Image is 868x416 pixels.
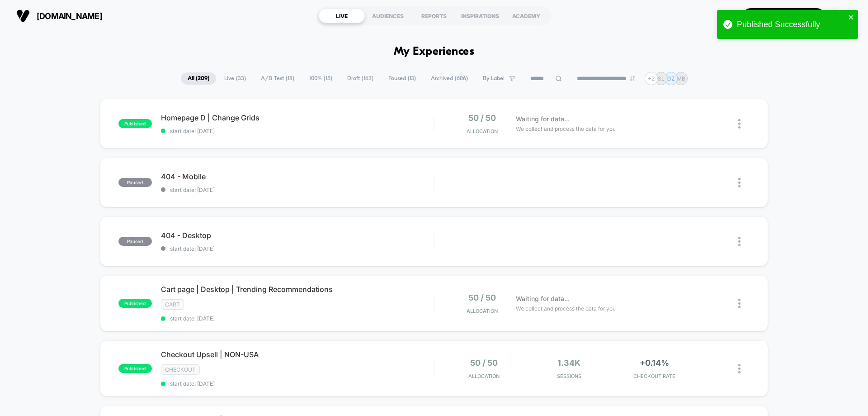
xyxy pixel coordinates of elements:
[411,9,457,23] div: REPORTS
[14,9,105,23] button: [DOMAIN_NAME]
[161,186,434,193] span: start date: [DATE]
[161,245,434,252] span: start date: [DATE]
[161,350,434,359] span: Checkout Upsell | NON-USA
[161,128,434,134] span: start date: [DATE]
[516,124,616,133] span: We collect and process the data for you
[677,75,685,82] p: MB
[161,315,434,322] span: start date: [DATE]
[557,358,580,368] span: 1.34k
[658,75,665,82] p: SL
[161,380,434,387] span: start date: [DATE]
[161,364,200,375] span: Checkout
[394,45,475,58] h1: My Experiences
[468,293,496,302] span: 50 / 50
[457,9,503,23] div: INSPIRATIONS
[738,119,741,129] img: close
[118,119,152,128] span: published
[738,237,741,246] img: close
[118,237,152,246] span: paused
[37,11,102,21] span: [DOMAIN_NAME]
[161,285,434,294] span: Cart page | Desktop | Trending Recommendations
[118,178,152,187] span: paused
[365,9,411,23] div: AUDIENCES
[468,373,500,379] span: Allocation
[468,113,496,123] span: 50 / 50
[667,75,675,82] p: DZ
[161,172,434,181] span: 404 - Mobile
[738,178,741,187] img: close
[467,308,498,314] span: Allocation
[161,113,434,122] span: Homepage D | Change Grids
[503,9,549,23] div: ACADEMY
[161,231,434,240] span: 404 - Desktop
[831,7,854,25] button: OG
[738,364,741,373] img: close
[529,373,610,379] span: Sessions
[470,358,498,368] span: 50 / 50
[118,299,152,308] span: published
[848,14,854,22] button: close
[382,72,423,85] span: Paused ( 13 )
[16,9,30,23] img: Visually logo
[834,7,852,25] div: OG
[483,75,505,82] span: By Label
[302,72,339,85] span: 100% ( 15 )
[645,72,658,85] div: + 2
[181,72,216,85] span: All ( 209 )
[118,364,152,373] span: published
[516,304,616,313] span: We collect and process the data for you
[467,128,498,134] span: Allocation
[614,373,695,379] span: CHECKOUT RATE
[516,294,570,304] span: Waiting for data...
[424,72,475,85] span: Archived ( 686 )
[738,299,741,308] img: close
[737,20,845,29] div: Published Successfully
[340,72,380,85] span: Draft ( 163 )
[630,76,635,81] img: end
[319,9,365,23] div: LIVE
[254,72,301,85] span: A/B Test ( 18 )
[161,299,184,310] span: cart
[516,114,570,124] span: Waiting for data...
[217,72,253,85] span: Live ( 33 )
[640,358,669,368] span: +0.14%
